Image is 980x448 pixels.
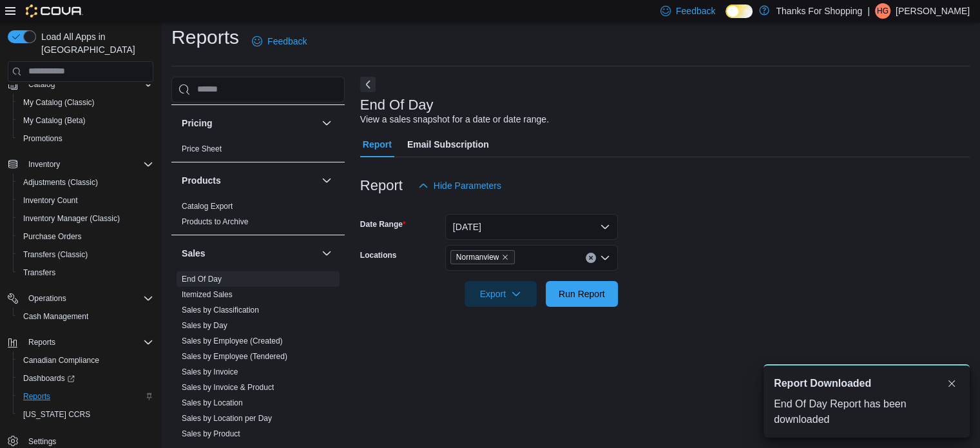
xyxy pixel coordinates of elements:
button: [DATE] [445,214,618,240]
a: Promotions [18,131,68,146]
a: Products to Archive [182,217,248,226]
span: Cash Management [23,311,88,322]
span: Sales by Product [182,429,240,439]
button: Products [182,174,316,187]
button: Operations [23,291,72,306]
button: Pricing [182,117,316,130]
a: Sales by Invoice [182,367,238,376]
span: Sales by Employee (Created) [182,336,283,346]
a: Canadian Compliance [18,353,104,368]
span: Sales by Classification [182,305,259,315]
span: Reports [23,335,153,350]
span: Price Sheet [182,144,222,154]
a: Inventory Count [18,193,83,208]
button: Operations [3,289,159,307]
button: Catalog [23,77,60,92]
span: Run Report [559,287,605,300]
h3: Products [182,174,221,187]
button: Inventory Count [13,191,159,209]
div: View a sales snapshot for a date or date range. [360,113,549,126]
span: Operations [23,291,153,306]
button: [US_STATE] CCRS [13,405,159,424]
span: Purchase Orders [18,229,153,244]
span: Dashboards [23,373,75,384]
a: Sales by Employee (Tendered) [182,352,287,361]
div: H Griffin [875,3,890,19]
a: End Of Day [182,275,222,284]
div: Products [171,199,345,235]
button: Open list of options [600,253,610,263]
span: Inventory Count [18,193,153,208]
a: Sales by Employee (Created) [182,336,283,346]
button: Adjustments (Classic) [13,173,159,191]
span: Feedback [267,35,307,48]
span: Hide Parameters [434,179,501,192]
h3: Report [360,178,403,193]
a: My Catalog (Beta) [18,113,91,128]
button: Canadian Compliance [13,351,159,369]
span: Canadian Compliance [23,355,99,365]
a: Reports [18,389,55,404]
span: Reports [28,337,55,347]
button: Inventory [3,155,159,173]
span: Normanview [450,250,515,264]
span: Load All Apps in [GEOGRAPHIC_DATA] [36,30,153,56]
span: Inventory Count [23,195,78,206]
a: Sales by Location [182,398,243,407]
span: Inventory [23,157,153,172]
a: Dashboards [13,369,159,387]
span: Report [363,131,392,157]
span: My Catalog (Beta) [23,115,86,126]
a: Sales by Invoice & Product [182,383,274,392]
span: Transfers [23,268,55,278]
span: Sales by Invoice & Product [182,382,274,393]
span: My Catalog (Classic) [18,95,153,110]
span: Adjustments (Classic) [23,177,98,188]
button: Run Report [546,281,618,307]
span: Itemized Sales [182,289,233,300]
a: Dashboards [18,371,80,386]
button: Catalog [3,75,159,93]
span: Transfers (Classic) [18,247,153,262]
span: Washington CCRS [18,407,153,422]
button: Products [319,173,334,188]
a: Transfers (Classic) [18,247,93,262]
button: Purchase Orders [13,228,159,246]
a: Transfers [18,265,61,280]
div: Pricing [171,141,345,162]
span: Reports [23,391,50,402]
button: Transfers (Classic) [13,246,159,264]
span: My Catalog (Beta) [18,113,153,128]
button: Sales [182,247,316,260]
h3: Pricing [182,117,212,130]
span: Cash Management [18,309,153,324]
span: Catalog [23,77,153,92]
span: Products to Archive [182,217,248,227]
a: [US_STATE] CCRS [18,407,95,422]
a: Feedback [247,28,312,54]
button: Inventory [23,157,65,172]
button: Clear input [586,253,596,263]
button: Pricing [319,115,334,131]
button: Cash Management [13,307,159,326]
label: Date Range [360,219,406,229]
span: Operations [28,293,66,304]
span: Catalog [28,79,55,90]
button: Reports [23,335,61,350]
label: Locations [360,250,397,260]
a: Catalog Export [182,202,233,211]
span: Sales by Day [182,320,227,331]
a: My Catalog (Classic) [18,95,100,110]
button: Transfers [13,264,159,282]
button: Next [360,77,376,92]
input: Dark Mode [725,5,753,18]
span: My Catalog (Classic) [23,97,95,108]
span: Sales by Invoice [182,367,238,377]
span: Sales by Location per Day [182,413,272,424]
span: [US_STATE] CCRS [23,409,90,420]
button: Inventory Manager (Classic) [13,209,159,228]
span: Sales by Employee (Tendered) [182,351,287,362]
a: Sales by Location per Day [182,414,272,423]
a: Price Sheet [182,144,222,153]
